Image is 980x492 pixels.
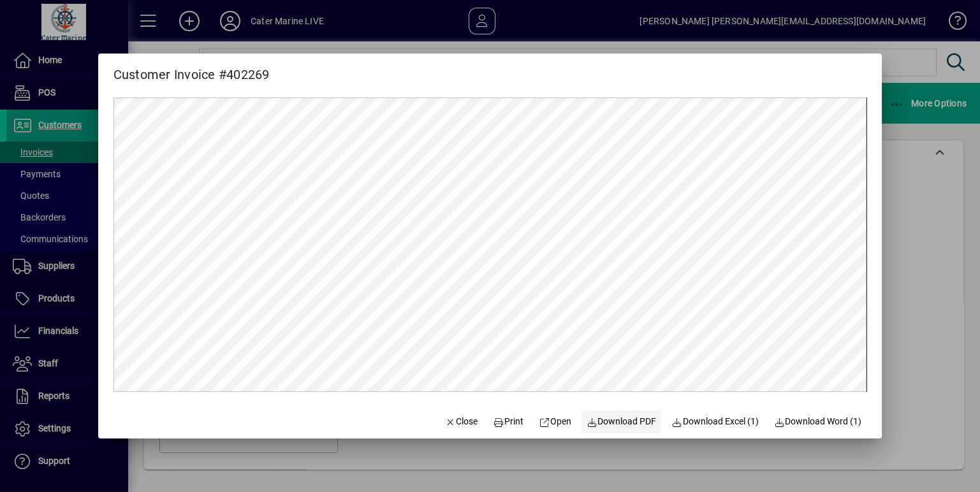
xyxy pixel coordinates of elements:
span: Download Word (1) [774,415,862,428]
span: Download Excel (1) [671,415,759,428]
span: Close [445,415,478,428]
button: Download Excel (1) [666,410,764,433]
button: Print [488,410,529,433]
a: Download PDF [581,410,662,433]
button: Close [440,410,483,433]
span: Open [539,415,571,428]
span: Print [494,415,524,428]
a: Open [534,410,576,433]
span: Download PDF [587,415,657,428]
h2: Customer Invoice #402269 [98,54,285,85]
button: Download Word (1) [769,410,867,433]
